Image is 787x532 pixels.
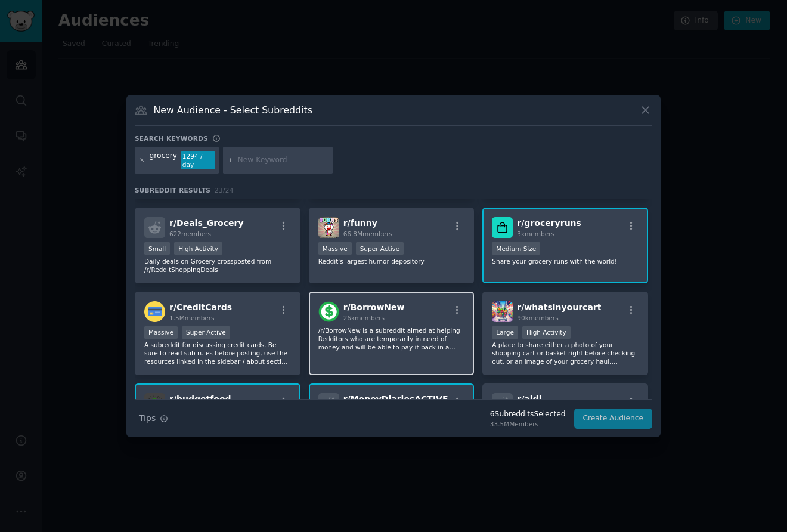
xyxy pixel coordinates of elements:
button: Tips [135,408,172,429]
div: Massive [144,326,178,339]
div: Massive [318,242,352,255]
span: r/ budgetfood [169,394,231,404]
p: Share your grocery runs with the world! [492,257,639,265]
div: grocery [150,151,178,170]
span: 1.5M members [169,314,215,321]
div: 6 Subreddit s Selected [490,409,566,420]
span: r/ MoneyDiariesACTIVE [343,394,448,404]
span: 3k members [517,230,554,237]
span: 23 / 24 [215,187,234,194]
span: r/ CreditCards [169,302,232,312]
span: Subreddit Results [135,186,210,194]
div: Large [492,326,518,339]
span: r/ whatsinyourcart [517,302,601,312]
span: 26k members [343,314,385,321]
input: New Keyword [238,155,329,166]
div: Super Active [182,326,230,339]
span: Tips [139,412,156,425]
span: r/ aldi [517,394,541,404]
img: CreditCards [144,301,165,322]
span: r/ BorrowNew [343,302,405,312]
span: 66.8M members [343,230,392,237]
p: /r/BorrowNew is a subreddit aimed at helping Redditors who are temporarily in need of money and w... [318,326,465,351]
div: 1294 / day [181,151,215,170]
p: Daily deals on Grocery crossposted from /r/RedditShoppingDeals [144,257,291,274]
span: r/ Deals_Grocery [169,218,244,228]
span: 622 members [169,230,211,237]
p: A subreddit for discussing credit cards. Be sure to read sub rules before posting, use the resour... [144,341,291,366]
div: Medium Size [492,242,540,255]
div: Small [144,242,170,255]
h3: New Audience - Select Subreddits [154,104,312,116]
img: budgetfood [144,393,165,414]
div: 33.5M Members [490,420,566,428]
img: groceryruns [492,217,513,238]
img: funny [318,217,339,238]
span: r/ funny [343,218,377,228]
img: BorrowNew [318,301,339,322]
p: A place to share either a photo of your shopping cart or basket right before checking out, or an ... [492,341,639,366]
div: High Activity [174,242,222,255]
span: 90k members [517,314,558,321]
p: Reddit's largest humor depository [318,257,465,265]
span: r/ groceryruns [517,218,581,228]
img: whatsinyourcart [492,301,513,322]
div: High Activity [522,326,571,339]
div: Super Active [356,242,404,255]
h3: Search keywords [135,134,208,143]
